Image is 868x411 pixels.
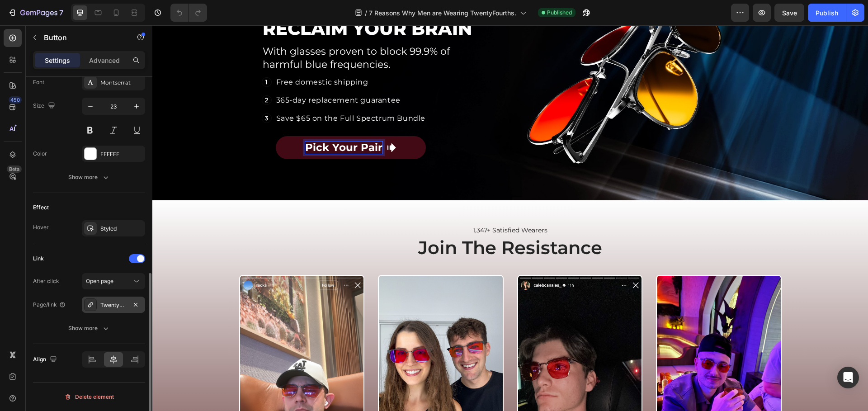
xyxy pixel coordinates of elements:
span: / [365,8,367,18]
p: Save $65 on the Full Spectrum Bundle [124,88,274,99]
span: 7 Reasons Why Men are Wearing TwentyFourths. [369,8,516,18]
div: Align [33,354,59,366]
button: Open page [82,273,145,289]
button: Delete element [33,390,145,404]
p: Advanced [89,56,120,65]
button: Show more [33,320,145,336]
span: Open page [86,278,113,284]
h2: With glasses proven to block 99.9% of harmful blue frequencies. [109,19,330,47]
p: Free domestic shipping [124,52,216,62]
div: Beta [7,165,22,173]
span: Published [547,9,572,17]
button: Save [774,4,804,22]
button: 7 [4,4,67,22]
div: Delete element [64,392,114,402]
div: Open Intercom Messenger [837,367,859,388]
div: Montserrat [100,79,143,87]
p: Settings [45,56,70,65]
div: Size [33,100,57,112]
button: Publish [808,4,846,22]
p: 1,347+ Satisfied Wearers [88,201,628,209]
div: Publish [816,8,838,18]
div: After click [33,277,59,285]
strong: Pick Your Pair [153,116,230,128]
p: 3 [110,89,119,97]
p: 1 [110,53,119,61]
div: Undo/Redo [170,4,207,22]
div: Effect [33,203,49,212]
p: 365-day replacement guarantee [124,70,248,80]
p: 7 [59,7,63,18]
span: Save [782,9,797,17]
div: Page/link [33,301,66,309]
div: Link [33,255,44,263]
div: Rich Text Editor. Editing area: main [153,116,230,129]
p: Button [44,32,121,43]
a: Rich Text Editor. Editing area: main [123,111,274,134]
span: Join The Resistance [266,211,450,233]
div: Hover [33,223,49,231]
div: Show more [68,173,110,182]
div: FFFFFF [100,150,143,158]
div: Color [33,150,47,158]
div: Styled [100,225,143,233]
p: 2 [110,71,119,79]
div: 450 [9,96,22,104]
div: TwentyFourth Glasses [100,301,127,309]
iframe: Design area [152,25,868,411]
div: Show more [68,324,110,333]
button: Show more [33,169,145,185]
div: Font [33,78,44,86]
